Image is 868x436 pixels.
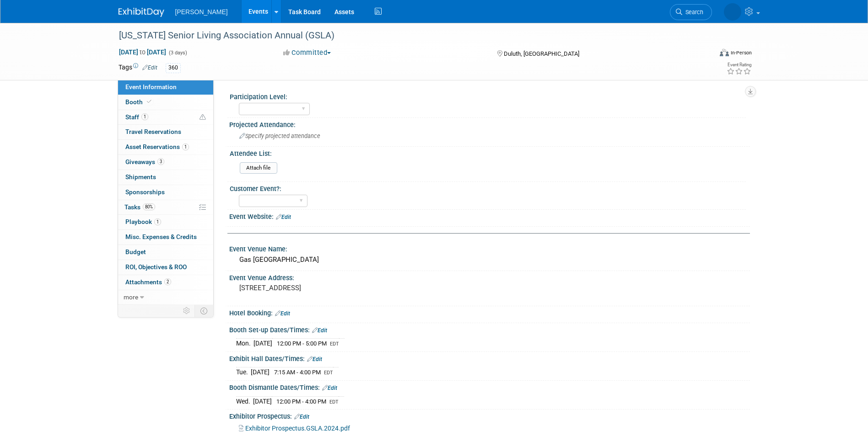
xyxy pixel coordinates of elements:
[229,271,750,282] div: Event Venue Address:
[119,48,167,56] span: [DATE] [DATE]
[307,356,322,362] a: Edit
[157,158,164,165] span: 3
[118,275,213,290] a: Attachments2
[118,125,213,139] a: Travel Reservations
[229,306,750,318] div: Hotel Booking:
[274,369,321,376] span: 7:15 AM - 4:00 PM
[330,341,339,347] span: EDT
[118,80,213,95] a: Event Information
[125,248,146,255] span: Budget
[154,218,161,225] span: 1
[229,242,750,254] div: Event Venue Name:
[125,113,148,121] span: Staff
[276,214,291,220] a: Edit
[125,143,189,150] span: Asset Reservations
[199,113,206,122] span: Potential Scheduling Conflict -- at least one attendee is tagged in another overlapping event.
[682,9,703,16] span: Search
[124,293,138,301] span: more
[324,370,333,376] span: EDT
[125,173,156,181] span: Shipments
[124,203,155,211] span: Tasks
[727,63,751,67] div: Event Rating
[125,188,165,196] span: Sponsorships
[312,327,327,334] a: Edit
[277,340,327,347] span: 12:00 PM - 5:00 PM
[116,27,698,44] div: [US_STATE] Senior Living Association Annual (GSLA)
[280,48,334,58] button: Committed
[118,185,213,200] a: Sponsorships
[229,352,750,364] div: Exhibit Hall Dates/Times:
[253,396,272,406] td: [DATE]
[230,90,746,101] div: Participation Level:
[125,98,153,106] span: Booth
[175,8,228,16] span: [PERSON_NAME]
[229,210,750,222] div: Event Website:
[276,398,326,405] span: 12:00 PM - 4:00 PM
[239,133,320,139] span: Specify projected attendance
[236,396,253,406] td: Wed.
[138,48,147,56] span: to
[236,367,251,377] td: Tue.
[239,425,350,432] a: Exhibitor Prospectus.GSLA.2024.pdf
[164,278,171,285] span: 2
[179,305,195,317] td: Personalize Event Tab Strip
[294,414,309,420] a: Edit
[125,158,164,165] span: Giveaways
[125,128,181,135] span: Travel Reservations
[230,182,746,193] div: Customer Event?:
[142,64,157,71] a: Edit
[730,49,752,56] div: In-Person
[275,310,290,317] a: Edit
[253,339,272,348] td: [DATE]
[118,155,213,170] a: Giveaways3
[125,83,177,90] span: Event Information
[724,3,741,21] img: Amber Vincent
[194,305,213,317] td: Toggle Event Tabs
[166,63,181,73] div: 360
[322,385,337,391] a: Edit
[229,323,750,335] div: Booth Set-up Dates/Times:
[239,284,436,292] pre: [STREET_ADDRESS]
[143,203,155,210] span: 80%
[229,118,750,129] div: Projected Attendance:
[670,4,712,20] a: Search
[125,233,197,240] span: Misc. Expenses & Credits
[125,263,187,271] span: ROI, Objectives & ROO
[230,147,746,158] div: Attendee List:
[229,381,750,393] div: Booth Dismantle Dates/Times:
[118,260,213,275] a: ROI, Objectives & ROO
[658,48,752,61] div: Event Format
[118,200,213,215] a: Tasks80%
[236,339,253,348] td: Mon.
[236,253,743,267] div: Gas [GEOGRAPHIC_DATA]
[118,245,213,260] a: Budget
[251,367,270,377] td: [DATE]
[229,409,750,421] div: Exhibitor Prospectus:
[118,230,213,245] a: Misc. Expenses & Credits
[245,425,350,432] span: Exhibitor Prospectus.GSLA.2024.pdf
[182,144,189,150] span: 1
[504,50,579,57] span: Duluth, [GEOGRAPHIC_DATA]
[125,278,171,286] span: Attachments
[118,170,213,185] a: Shipments
[329,399,339,405] span: EDT
[118,110,213,125] a: Staff1
[141,113,148,120] span: 1
[118,95,213,110] a: Booth
[118,215,213,229] a: Playbook1
[125,218,161,225] span: Playbook
[168,50,187,56] span: (3 days)
[147,99,151,104] i: Booth reservation complete
[118,290,213,305] a: more
[720,49,729,56] img: Format-Inperson.png
[119,8,164,17] img: ExhibitDay
[118,140,213,154] a: Asset Reservations1
[119,63,157,73] td: Tags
